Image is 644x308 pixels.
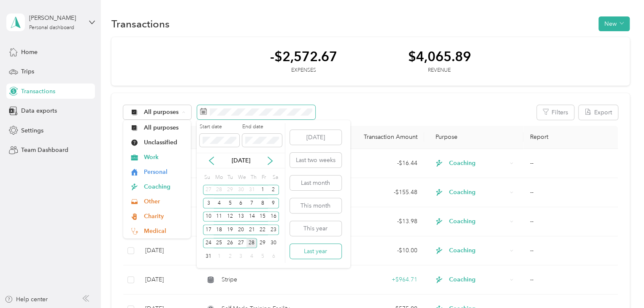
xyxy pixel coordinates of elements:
td: -- [523,236,618,265]
div: Th [249,171,257,183]
div: 30 [268,238,279,249]
span: Transactions [21,87,55,96]
button: This year [290,221,341,236]
div: 4 [214,198,225,208]
div: - $16.44 [346,159,417,168]
td: [DATE] [138,265,198,294]
div: 27 [203,185,214,195]
span: Charity [144,212,185,221]
div: 9 [268,198,279,208]
button: Export [579,105,618,120]
div: 1 [214,251,225,262]
div: 2 [225,251,235,262]
span: Coaching [449,246,507,255]
button: Last month [290,176,341,190]
p: [DATE] [223,156,259,165]
div: 24 [203,238,214,249]
div: 23 [268,224,279,235]
div: - $155.48 [346,188,417,197]
span: Personal [144,168,185,176]
div: 28 [246,238,257,249]
button: New [598,16,630,31]
div: 16 [268,211,279,222]
div: $4,065.89 [408,49,471,64]
div: 31 [203,251,214,262]
div: 15 [257,211,268,222]
span: Unclassified [144,138,185,147]
div: Expenses [270,67,337,74]
div: 11 [214,211,225,222]
span: Coaching [144,182,185,191]
div: 31 [246,185,257,195]
td: -- [523,149,618,178]
button: Last two weeks [290,153,341,168]
h1: Transactions [111,19,170,28]
div: 20 [235,224,246,235]
span: Medical [144,227,185,235]
div: 22 [257,224,268,235]
div: Su [203,171,211,183]
div: 26 [225,238,235,249]
div: 5 [257,251,268,262]
div: 4 [246,251,257,262]
div: 5 [225,198,235,208]
button: This month [290,198,341,213]
div: 18 [214,224,225,235]
div: 29 [257,238,268,249]
div: 2 [268,185,279,195]
div: 3 [235,251,246,262]
div: Tu [226,171,234,183]
div: - $13.98 [346,217,417,226]
td: -- [523,265,618,294]
div: 30 [235,185,246,195]
span: All purposes [144,109,179,115]
div: 29 [225,185,235,195]
span: Data exports [21,106,57,115]
span: Coaching [449,275,507,284]
div: 28 [214,185,225,195]
span: Home [21,48,38,57]
th: Transaction Amount [339,126,424,149]
div: 21 [246,224,257,235]
div: 3 [203,198,214,208]
div: 13 [235,211,246,222]
div: 19 [225,224,235,235]
span: Coaching [449,188,507,197]
div: 6 [235,198,246,208]
button: Last year [290,244,341,259]
span: Trips [21,67,34,76]
div: 1 [257,185,268,195]
div: Mo [214,171,223,183]
td: -- [523,178,618,207]
div: Revenue [408,67,471,74]
div: 14 [246,211,257,222]
button: Filters [537,105,574,120]
div: 12 [225,211,235,222]
label: Start date [200,123,239,131]
button: Help center [5,295,48,304]
div: Fr [260,171,268,183]
div: 27 [235,238,246,249]
span: Team Dashboard [21,146,68,154]
td: [DATE] [138,236,198,265]
iframe: Everlance-gr Chat Button Frame [597,261,644,308]
span: All purposes [144,123,185,132]
span: Purpose [431,133,457,140]
span: Other [144,197,185,206]
div: 7 [246,198,257,208]
label: End date [242,123,282,131]
div: We [237,171,246,183]
div: 25 [214,238,225,249]
div: 8 [257,198,268,208]
td: -- [523,207,618,236]
th: Report [523,126,618,149]
div: -$2,572.67 [270,49,337,64]
span: Coaching [449,159,507,168]
div: [PERSON_NAME] [29,14,82,22]
span: Settings [21,126,43,135]
div: Personal dashboard [29,25,74,30]
div: Sa [271,171,279,183]
button: [DATE] [290,130,341,145]
div: 6 [268,251,279,262]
